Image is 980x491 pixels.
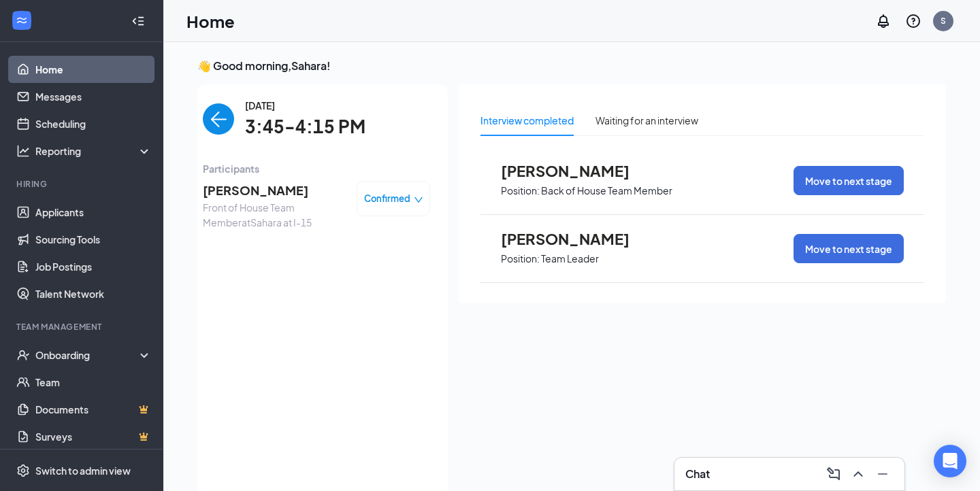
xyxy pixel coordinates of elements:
[35,253,152,280] a: Job Postings
[847,463,869,485] button: ChevronUp
[872,463,894,485] button: Minimize
[245,113,365,141] span: 3:45-4:15 PM
[35,280,152,307] a: Talent Network
[16,178,149,190] div: Hiring
[826,466,842,482] svg: ComposeMessage
[823,463,845,485] button: ComposeMessage
[541,184,672,197] p: Back of House Team Member
[16,348,30,362] svg: UserCheck
[35,56,152,83] a: Home
[875,466,891,482] svg: Minimize
[35,396,152,423] a: DocumentsCrown
[501,252,540,265] p: Position:
[35,423,152,450] a: SurveysCrown
[941,15,946,27] div: S
[35,199,152,226] a: Applicants
[203,181,346,200] span: [PERSON_NAME]
[850,466,866,482] svg: ChevronUp
[934,445,966,477] div: Open Intercom Messenger
[875,13,892,29] svg: Notifications
[15,14,29,27] svg: WorkstreamLogo
[501,230,651,248] span: [PERSON_NAME]
[35,83,152,110] a: Messages
[203,200,346,230] span: Front of House Team Member at Sahara at I-15
[131,14,145,28] svg: Collapse
[905,13,921,29] svg: QuestionInfo
[16,321,149,333] div: Team Management
[16,144,30,158] svg: Analysis
[501,184,540,197] p: Position:
[501,162,651,180] span: [PERSON_NAME]
[35,369,152,396] a: Team
[197,58,946,73] h3: 👋 Good morning, Sahara !
[414,195,423,205] span: down
[364,192,410,205] span: Confirmed
[595,113,698,128] div: Waiting for an interview
[16,464,30,477] svg: Settings
[35,144,152,158] div: Reporting
[203,103,234,135] button: back-button
[186,10,235,33] h1: Home
[35,348,140,362] div: Onboarding
[35,110,152,137] a: Scheduling
[35,464,131,477] div: Switch to admin view
[35,226,152,253] a: Sourcing Tools
[794,166,904,195] button: Move to next stage
[541,252,599,265] p: Team Leader
[245,98,365,113] span: [DATE]
[480,113,574,128] div: Interview completed
[794,234,904,263] button: Move to next stage
[203,161,430,176] span: Participants
[685,467,710,481] h3: Chat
